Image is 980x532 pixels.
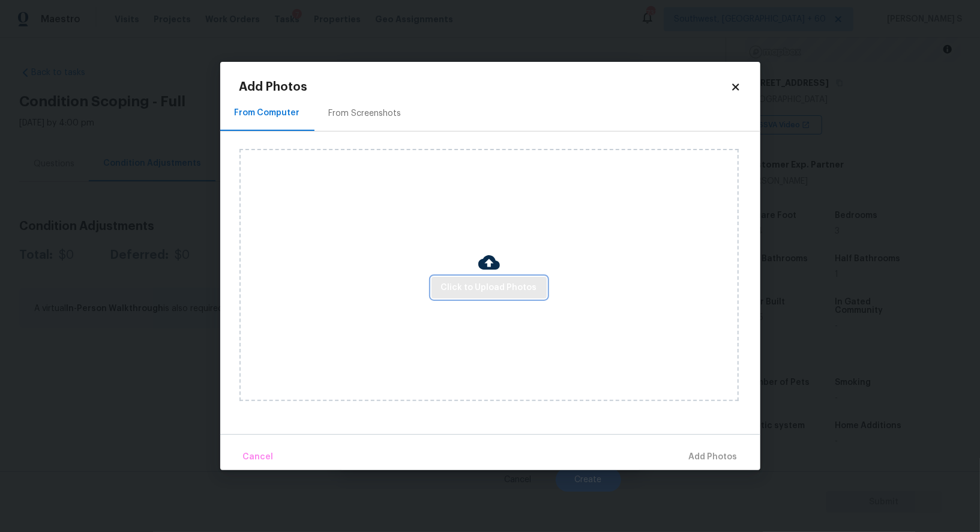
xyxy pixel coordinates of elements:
div: From Computer [235,107,300,119]
div: From Screenshots [329,107,401,119]
button: Cancel [238,444,278,470]
button: Click to Upload Photos [431,277,547,299]
h2: Add Photos [239,81,730,93]
span: Cancel [243,450,274,465]
span: Click to Upload Photos [441,280,537,295]
img: Cloud Upload Icon [478,252,500,273]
